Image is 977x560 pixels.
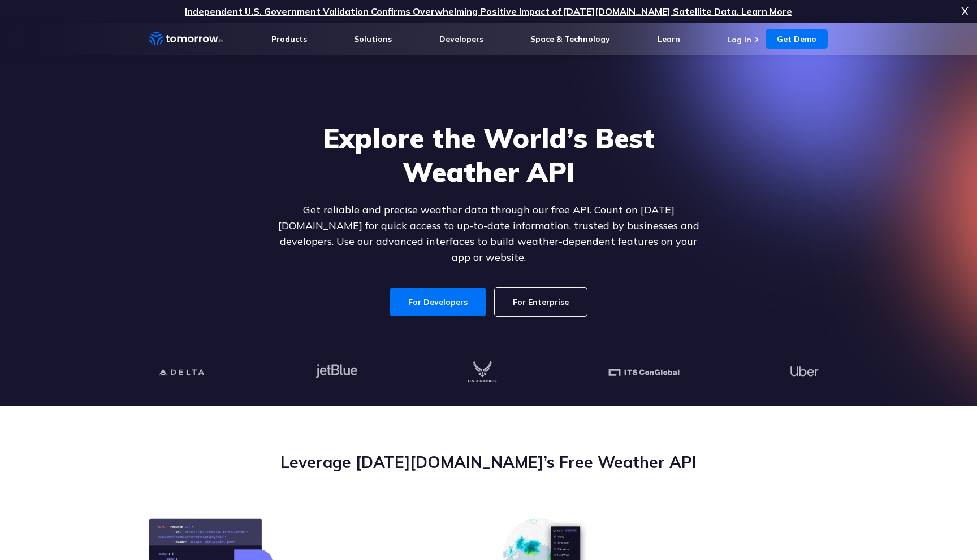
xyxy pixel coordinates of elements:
a: Products [271,34,307,44]
a: Independent U.S. Government Validation Confirms Overwhelming Positive Impact of [DATE][DOMAIN_NAM... [185,6,792,17]
h2: Leverage [DATE][DOMAIN_NAME]’s Free Weather API [149,452,828,473]
a: Space & Technology [530,34,610,44]
a: For Enterprise [495,288,587,316]
a: Developers [439,34,483,44]
h1: Explore the World’s Best Weather API [270,121,707,189]
p: Get reliable and precise weather data through our free API. Count on [DATE][DOMAIN_NAME] for quic... [270,202,707,265]
a: Home link [149,30,223,47]
a: Get Demo [766,29,828,49]
a: Learn [658,34,680,44]
a: Solutions [354,34,392,44]
a: For Developers [390,288,486,316]
a: Log In [727,34,751,45]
